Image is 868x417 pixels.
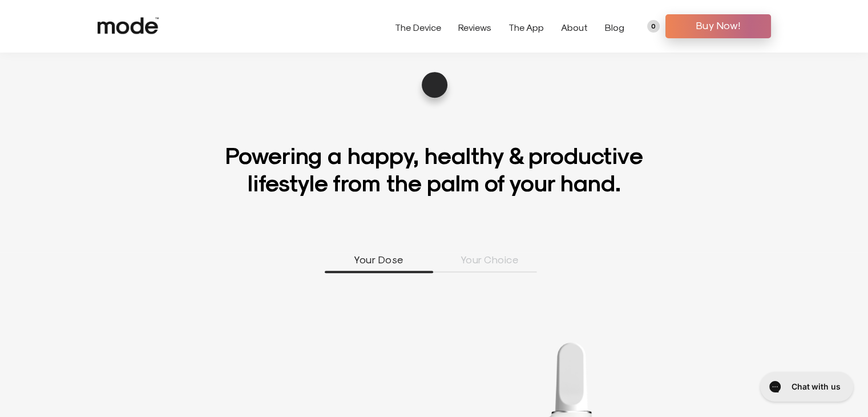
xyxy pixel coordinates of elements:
a: 0 [647,20,660,33]
li: Your Dose [325,252,433,272]
li: Your Choice [435,252,544,272]
iframe: Gorgias live chat messenger [754,368,857,406]
h1: Powering a happy, healthy & productive lifestyle from the palm of your hand. [206,141,663,195]
a: About [561,22,588,33]
a: Reviews [458,22,491,33]
a: Blog [605,22,624,33]
a: Buy Now! [665,14,771,38]
a: The App [508,22,544,33]
a: The Device [395,22,441,33]
span: Buy Now! [674,17,762,34]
